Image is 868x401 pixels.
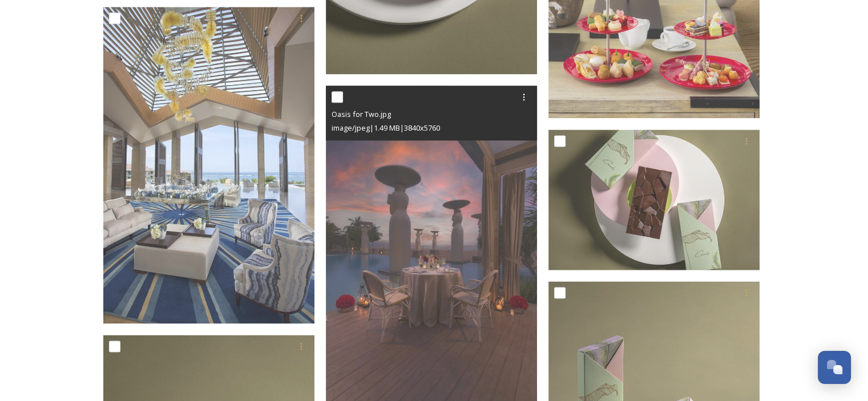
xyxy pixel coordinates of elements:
[332,109,391,119] span: Oasis for Two.jpg
[332,123,440,133] span: image/jpeg | 1.49 MB | 3840 x 5760
[818,351,851,384] button: Open Chat
[548,129,760,270] img: Cannelé 12.jpg
[103,7,314,323] img: Cascade Lounge - Indoor Area 2.jpg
